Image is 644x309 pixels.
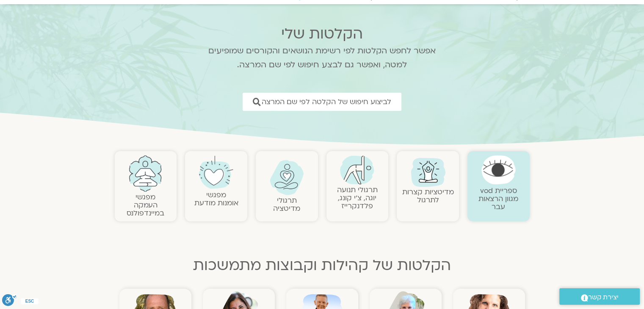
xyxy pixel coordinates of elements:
a: מפגשיאומנות מודעת [194,190,238,208]
a: תרגולימדיטציה [273,196,300,213]
h2: הקלטות של קהילות וקבוצות מתמשכות [115,257,530,274]
a: מפגשיהעמקה במיינדפולנס [127,192,164,218]
p: אפשר לחפש הקלטות לפי רשימת הנושאים והקורסים שמופיעים למטה, ואפשר גם לבצע חיפוש לפי שם המרצה. [197,44,447,72]
a: תרגולי תנועהיוגה, צ׳י קונג, פלדנקרייז [337,185,378,211]
a: ספריית vodמגוון הרצאות עבר [478,186,518,212]
h2: הקלטות שלי [197,25,447,42]
a: לביצוע חיפוש של הקלטה לפי שם המרצה [243,93,401,111]
a: יצירת קשר [559,288,640,305]
a: מדיטציות קצרות לתרגול [402,187,454,205]
span: יצירת קשר [588,292,619,303]
span: לביצוע חיפוש של הקלטה לפי שם המרצה [262,98,391,106]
